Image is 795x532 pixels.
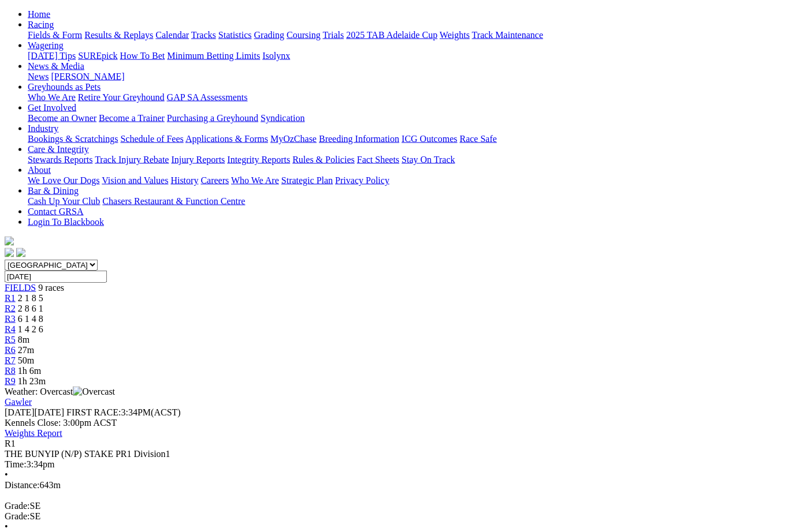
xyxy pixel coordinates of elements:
a: Login To Blackbook [28,217,104,227]
a: We Love Our Dogs [28,175,99,185]
a: Applications & Forms [185,134,268,144]
a: Trials [322,30,344,40]
a: FIELDS [5,283,36,293]
div: SE [5,501,790,511]
span: 2 1 8 5 [18,293,43,303]
div: News & Media [28,72,790,82]
a: Wagering [28,40,64,50]
a: News [28,72,49,81]
a: R4 [5,324,16,334]
div: Racing [28,30,790,40]
a: Stewards Reports [28,155,92,164]
span: [DATE] [5,407,35,417]
a: Bookings & Scratchings [28,134,118,144]
div: Kennels Close: 3:00pm ACST [5,418,790,428]
a: Greyhounds as Pets [28,82,101,92]
a: Race Safe [459,134,496,144]
div: THE BUNYIP (N/P) STAKE PR1 Division1 [5,449,790,459]
span: 8m [18,335,29,344]
a: Track Maintenance [472,30,543,40]
a: Rules & Policies [292,155,355,164]
a: R9 [5,376,16,386]
span: 1h 6m [18,366,41,376]
a: Coursing [287,30,321,40]
a: Become a Trainer [99,113,165,123]
span: 1h 23m [18,376,46,386]
a: Calendar [155,30,189,40]
a: Become an Owner [28,113,96,123]
div: About [28,175,790,186]
a: Careers [200,175,229,185]
img: twitter.svg [16,248,25,257]
a: R6 [5,345,16,355]
span: FIRST RACE: [66,407,121,417]
a: News & Media [28,61,84,71]
a: Care & Integrity [28,144,89,154]
a: R1 [5,293,16,303]
span: Weather: Overcast [5,387,115,396]
div: 3:34pm [5,459,790,470]
a: Cash Up Your Club [28,196,100,206]
a: Get Involved [28,103,76,113]
a: Syndication [261,113,304,123]
a: Weights Report [5,428,62,438]
a: Stay On Track [402,155,455,164]
img: logo-grsa-white.png [5,237,14,246]
a: Industry [28,123,58,133]
a: SUREpick [78,51,117,61]
a: Bar & Dining [28,186,79,196]
a: Fact Sheets [357,155,399,164]
span: 1 4 2 6 [18,324,43,334]
a: Tracks [191,30,216,40]
img: facebook.svg [5,248,14,257]
span: R1 [5,439,16,448]
a: Breeding Information [319,134,399,144]
a: MyOzChase [270,134,317,144]
span: 50m [18,355,34,365]
a: Purchasing a Greyhound [167,113,258,123]
span: R3 [5,314,16,324]
a: 2025 TAB Adelaide Cup [346,30,437,40]
a: Schedule of Fees [120,134,183,144]
span: • [5,522,8,531]
a: Retire Your Greyhound [78,92,165,102]
a: Who We Are [231,175,279,185]
a: Minimum Betting Limits [167,51,260,61]
a: Integrity Reports [227,155,290,164]
a: ICG Outcomes [402,134,457,144]
a: Weights [440,30,470,40]
div: Greyhounds as Pets [28,92,790,103]
a: Fields & Form [28,30,82,40]
span: [DATE] [5,407,64,417]
span: 3:34PM(ACST) [66,407,181,417]
a: [DATE] Tips [28,51,76,61]
span: Grade: [5,511,30,521]
a: R7 [5,355,16,365]
a: Privacy Policy [335,175,389,185]
a: Who We Are [28,92,76,102]
span: • [5,470,8,479]
div: Wagering [28,51,790,61]
a: Grading [254,30,284,40]
a: Isolynx [262,51,290,61]
a: Gawler [5,397,32,407]
a: Home [28,9,50,19]
div: Industry [28,134,790,144]
a: Results & Replays [84,30,153,40]
a: How To Bet [120,51,165,61]
a: Strategic Plan [281,175,333,185]
div: Care & Integrity [28,155,790,165]
span: R5 [5,335,16,344]
a: Vision and Values [102,175,168,185]
a: Racing [28,20,54,29]
a: R2 [5,304,16,313]
span: Distance: [5,480,39,490]
a: R8 [5,366,16,376]
a: GAP SA Assessments [167,92,248,102]
a: Track Injury Rebate [95,155,169,164]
